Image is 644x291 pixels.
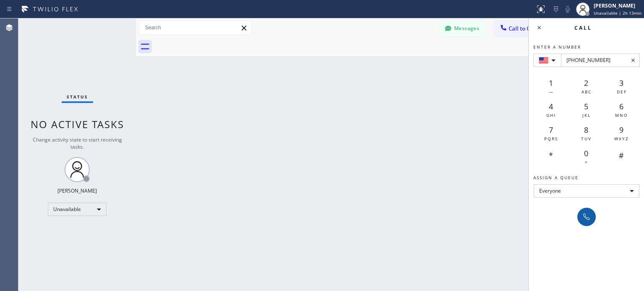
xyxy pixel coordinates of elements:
[585,159,588,165] span: +
[48,203,106,216] div: Unavailable
[57,187,97,194] div: [PERSON_NAME]
[544,136,558,142] span: PQRS
[619,125,623,135] span: 9
[582,89,592,95] span: ABC
[562,3,574,15] button: Mute
[594,2,641,9] div: [PERSON_NAME]
[584,78,588,88] span: 2
[615,112,628,118] span: MNO
[139,21,251,34] input: Search
[549,125,553,135] span: 7
[594,10,641,16] span: Unavailable | 2h 13min
[619,150,624,160] span: #
[581,136,592,142] span: TUV
[549,78,553,88] span: 1
[33,136,122,150] span: Change activity state to start receiving tasks.
[549,89,554,95] span: —
[549,101,553,111] span: 4
[31,117,124,131] span: No active tasks
[494,21,558,36] button: Call to Customer
[439,21,486,36] button: Messages
[574,24,592,31] span: Call
[534,184,639,198] div: Everyone
[67,94,88,100] span: Status
[533,44,581,50] span: Enter a number
[619,78,623,88] span: 3
[533,175,579,180] span: Assign a queue
[509,25,553,32] span: Call to Customer
[584,148,588,158] span: 0
[619,101,623,111] span: 6
[617,89,627,95] span: DEF
[582,112,591,118] span: JKL
[614,136,629,142] span: WXYZ
[584,101,588,111] span: 5
[584,125,588,135] span: 8
[546,112,556,118] span: GHI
